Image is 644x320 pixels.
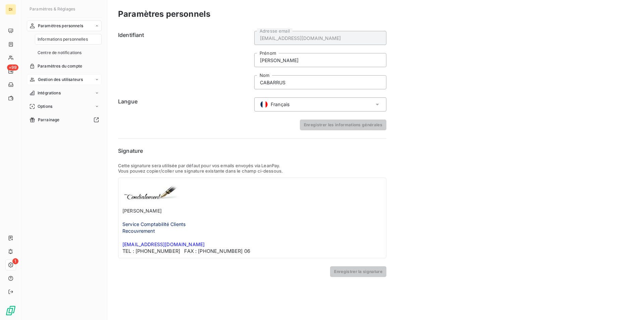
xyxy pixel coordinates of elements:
[118,163,386,168] p: Cette signature sera utilisée par défaut pour vos emails envoyés via LeanPay.
[118,147,386,155] h6: Signature
[621,297,637,313] iframe: Intercom live chat
[38,90,61,96] span: Intégrations
[254,75,386,89] input: placeholder
[5,305,16,316] img: Logo LeanPay
[254,53,386,67] input: placeholder
[38,103,52,109] span: Options
[7,64,18,71] span: +99
[38,77,83,83] span: Gestion des utilisateurs
[38,117,60,123] span: Parrainage
[122,241,205,247] a: [EMAIL_ADDRESS][DOMAIN_NAME]
[122,228,155,234] span: Recouvrement
[35,47,102,58] a: Centre de notifications
[118,31,250,89] h6: Identifiant
[122,182,180,201] img: AzosHE8j5KuwAAAAAElFTkSuQmCC
[118,97,250,111] h6: Langue
[122,208,162,214] span: [PERSON_NAME]
[122,221,185,227] span: Service Comptabilité Clients
[38,23,83,29] span: Paramètres personnels
[38,36,88,42] span: Informations personnelles
[118,168,386,174] p: Vous pouvez copier/coller une signature existante dans le champ ci-dessous.
[5,4,16,15] div: DI
[27,115,102,125] a: Parrainage
[38,50,82,56] span: Centre de notifications
[271,101,289,108] span: Français
[27,61,102,72] a: Paramètres du compte
[254,31,386,45] input: placeholder
[30,6,75,11] span: Paramètres & Réglages
[35,34,102,45] a: Informations personnelles
[122,248,250,254] span: TEL : [PHONE_NUMBER] FAX : [PHONE_NUMBER] 06
[118,8,210,20] h3: Paramètres personnels
[330,266,386,277] button: Enregistrer la signature
[38,63,82,69] span: Paramètres du compte
[300,120,386,130] button: Enregistrer les informations générales
[12,258,18,264] span: 1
